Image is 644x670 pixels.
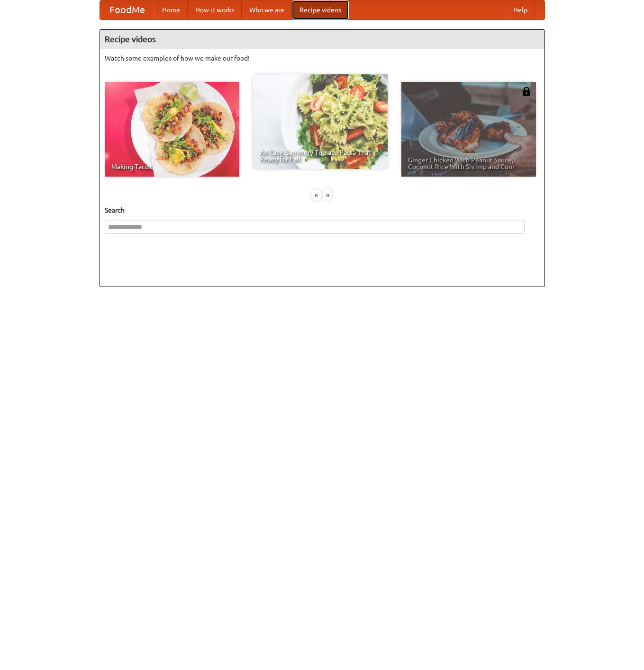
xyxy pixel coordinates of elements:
a: Making Tacos [105,82,239,177]
p: Watch some examples of how we make our food! [105,54,540,63]
img: 483408.png [522,87,531,96]
a: Help [506,0,535,19]
div: » [323,189,332,201]
a: Who we are [242,0,292,19]
a: Home [154,0,188,19]
span: Making Tacos [111,163,233,170]
h4: Recipe videos [100,30,544,49]
a: Recipe videos [292,0,349,19]
a: FoodMe [100,0,154,19]
div: « [312,189,321,201]
a: How it works [188,0,242,19]
h5: Search [105,205,540,215]
a: An Easy, Summery Tomato Pasta That's Ready for Fall [253,74,388,169]
span: An Easy, Summery Tomato Pasta That's Ready for Fall [260,149,381,162]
